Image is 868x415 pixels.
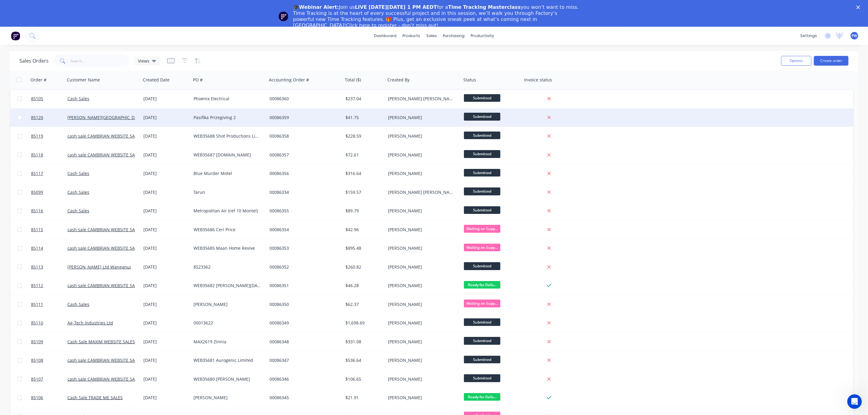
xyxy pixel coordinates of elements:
[31,226,43,232] span: 85115
[31,258,67,276] a: 85113
[31,170,43,177] span: 85117
[345,189,381,195] div: $159.57
[143,376,189,382] div: [DATE]
[67,338,135,344] a: Cash Sale MAXIM WEBSITE SALES
[269,114,337,120] div: 00086359
[269,189,337,195] div: 00086334
[463,77,476,83] div: Status
[143,96,189,102] div: [DATE]
[143,264,189,270] div: [DATE]
[143,114,189,120] div: [DATE]
[388,133,455,139] div: [PERSON_NAME]
[31,295,67,313] a: 85111
[387,77,410,83] div: Created By
[31,239,67,257] a: 85114
[464,281,500,289] span: Ready for Deliv...
[67,226,142,232] a: cash sale CAMBRIAN WEBSITE SALES
[31,264,43,270] span: 85113
[388,152,455,158] div: [PERSON_NAME]
[31,332,67,351] a: 85109
[345,208,381,214] div: $89.79
[355,4,437,10] b: LIVE [DATE][DATE] 1 PM AEDT
[143,226,189,232] div: [DATE]
[464,206,500,214] span: Submitted
[400,31,423,40] div: products
[67,320,113,326] a: Ag-Tech Industries Ltd
[30,77,46,83] div: Order #
[388,114,455,120] div: [PERSON_NAME]
[31,133,43,139] span: 85119
[67,357,142,363] a: cash sale CAMBRIAN WEBSITE SALES
[293,4,580,29] div: Join us for a you won’t want to miss. Time Tracking is at the heart of every successful project a...
[269,320,337,326] div: 00086349
[269,152,337,158] div: 00086357
[388,96,455,102] div: [PERSON_NAME] [PERSON_NAME]
[269,338,337,345] div: 00086348
[194,301,261,307] div: [PERSON_NAME]
[345,283,381,289] div: $46.28
[194,357,261,363] div: WEB35681 Aurogenic Limited
[31,395,43,401] span: 85106
[194,208,261,214] div: Metropolitan Air (ref 10 Montel)
[279,12,288,21] img: Profile image for Team
[143,152,189,158] div: [DATE]
[194,395,261,401] div: [PERSON_NAME]
[269,376,337,382] div: 00086346
[194,170,261,177] div: Blue Murder Motel
[345,96,381,102] div: $237.04
[388,320,455,326] div: [PERSON_NAME]
[269,395,337,401] div: 00086345
[67,133,142,139] a: cash sale CAMBRIAN WEBSITE SALES
[345,114,381,120] div: $41.75
[345,301,381,307] div: $62.37
[269,226,337,232] div: 00086354
[847,394,862,409] iframe: Intercom live chat
[194,320,261,326] div: 00013622
[143,283,189,289] div: [DATE]
[194,189,261,195] div: Tarun
[143,320,189,326] div: [DATE]
[67,283,142,288] a: cash sale CAMBRIAN WEBSITE SALES
[67,114,143,120] a: [PERSON_NAME][GEOGRAPHIC_DATA]
[269,245,337,251] div: 00086353
[194,152,261,158] div: WEB35687 [DOMAIN_NAME]
[31,152,43,158] span: 85118
[194,133,261,139] div: WEB35688 Shot Productions Limited
[345,357,381,363] div: $536.64
[464,150,500,158] span: Submitted
[143,208,189,214] div: [DATE]
[468,31,497,40] div: productivity
[31,208,43,214] span: 85116
[31,146,67,164] a: 85118
[31,164,67,183] a: 85117
[31,276,67,295] a: 85112
[797,31,820,40] div: settings
[440,31,468,40] div: purchasing
[269,357,337,363] div: 00086347
[138,58,149,64] span: Views
[345,264,381,270] div: $260.82
[345,376,381,382] div: $106.65
[11,31,20,40] img: Factory
[67,395,123,400] a: Cash Sale TRADE ME SALES
[345,245,381,251] div: $895.48
[31,338,43,345] span: 85109
[31,90,67,108] a: 85105
[464,113,500,120] span: Submitted
[345,133,381,139] div: $228.59
[524,77,552,83] div: Invoice status
[194,376,261,382] div: WEB35680 [PERSON_NAME]
[143,133,189,139] div: [DATE]
[388,170,455,177] div: [PERSON_NAME]
[345,170,381,177] div: $316.64
[388,208,455,214] div: [PERSON_NAME]
[388,338,455,345] div: [PERSON_NAME]
[67,245,142,251] a: cash sale CAMBRIAN WEBSITE SALES
[143,338,189,345] div: [DATE]
[67,189,89,195] a: Cash Sales
[388,376,455,382] div: [PERSON_NAME]
[464,300,500,307] span: Waiting on Supp...
[388,189,455,195] div: [PERSON_NAME] [PERSON_NAME]
[371,31,400,40] a: dashboard
[31,202,67,220] a: 85116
